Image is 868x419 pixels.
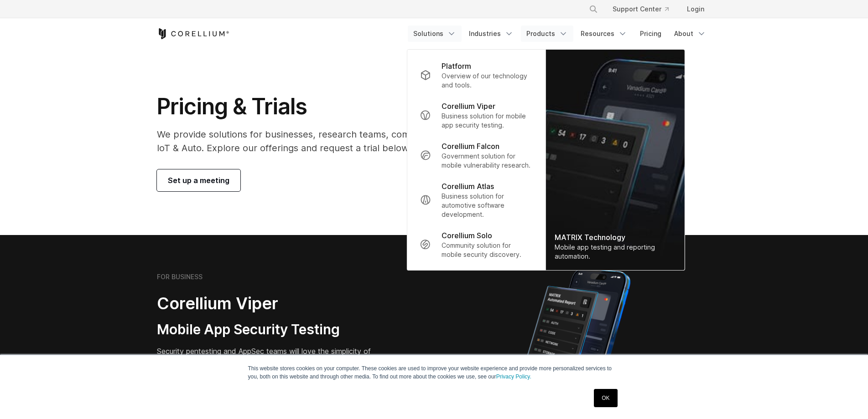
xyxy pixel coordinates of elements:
a: Industries [463,26,519,42]
a: Pricing [634,26,667,42]
a: Corellium Atlas Business solution for automotive software development. [412,175,540,225]
a: About [669,26,712,42]
a: Corellium Falcon Government solution for mobile vulnerability research. [412,135,540,175]
a: Privacy Policy. [496,373,531,380]
a: MATRIX Technology Mobile app testing and reporting automation. [546,50,684,270]
div: MATRIX Technology [555,232,675,243]
p: Corellium Viper [442,101,495,112]
h2: Corellium Viper [157,293,390,314]
p: We provide solutions for businesses, research teams, community individuals, and IoT & Auto. Explo... [157,128,520,155]
a: Corellium Home [157,28,229,39]
a: OK [594,389,617,407]
a: Set up a meeting [157,169,240,191]
button: Search [585,1,602,17]
h1: Pricing & Trials [157,93,520,120]
p: This website stores cookies on your computer. These cookies are used to improve your website expe... [248,364,620,381]
a: Corellium Viper Business solution for mobile app security testing. [412,95,540,135]
p: Overview of our technology and tools. [442,72,532,90]
p: Government solution for mobile vulnerability research. [442,152,532,170]
p: Corellium Falcon [442,141,499,152]
a: Corellium Solo Community solution for mobile security discovery. [412,225,540,265]
a: Products [521,26,573,42]
div: Navigation Menu [408,26,712,42]
a: Solutions [408,26,462,42]
img: Matrix_WebNav_1x [546,50,684,270]
p: Business solution for automotive software development. [442,192,532,219]
h6: FOR BUSINESS [157,273,203,281]
p: Corellium Atlas [442,181,494,192]
div: Navigation Menu [578,1,712,17]
a: Platform Overview of our technology and tools. [412,55,540,95]
p: Platform [442,61,471,72]
div: Mobile app testing and reporting automation. [555,243,675,261]
p: Business solution for mobile app security testing. [442,112,532,130]
a: Login [680,1,712,17]
a: Support Center [605,1,676,17]
h3: Mobile App Security Testing [157,321,390,338]
p: Corellium Solo [442,230,492,241]
p: Community solution for mobile security discovery. [442,241,532,259]
p: Security pentesting and AppSec teams will love the simplicity of automated report generation comb... [157,346,390,378]
span: Set up a meeting [168,175,229,186]
a: Resources [575,26,633,42]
